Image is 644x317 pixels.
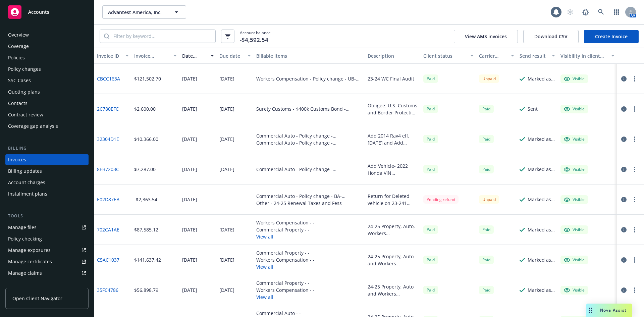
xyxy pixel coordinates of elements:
[134,256,161,263] div: $141,637.42
[8,166,42,176] div: Billing updates
[423,135,438,143] div: Paid
[256,193,362,200] div: Commercial Auto - Policy change - BA-8L894174
[219,166,234,173] div: [DATE]
[182,196,197,203] div: [DATE]
[219,286,234,294] div: [DATE]
[179,48,217,64] button: Date issued
[423,195,459,204] div: Pending refund
[256,233,315,240] button: View all
[479,135,494,143] span: Paid
[421,48,476,64] button: Client status
[134,286,158,294] div: $56,898.79
[182,256,197,263] div: [DATE]
[5,98,89,109] a: Contacts
[454,30,518,43] button: View AMS invoices
[5,52,89,63] a: Policies
[256,75,362,82] div: Workers Compensation - Policy change - UB-8M333434
[368,223,418,237] div: 24-25 Property, Auto, Workers Compensation and Foreign Pckg. Invoice for RDA
[28,9,49,15] span: Accounts
[8,41,29,52] div: Coverage
[5,213,89,219] div: Tools
[528,105,538,112] div: Sent
[479,286,494,294] span: Paid
[256,279,315,286] div: Commercial Property - -
[5,222,89,233] a: Manage files
[256,226,315,233] div: Commercial Property - -
[8,121,58,131] div: Coverage gap analysis
[8,268,42,278] div: Manage claims
[97,136,119,143] a: 32304D1E
[8,98,28,109] div: Contacts
[564,227,585,233] div: Visible
[256,294,315,301] button: View all
[368,253,418,267] div: 24-25 Property, Auto and Workers Compensation Invoice for Essai
[134,196,157,203] div: -$2,363.54
[219,136,234,143] div: [DATE]
[368,283,418,297] div: 24-25 Property, Auto and Workers Compensation Invoice for Advantest Test Solutions, Inc.
[8,154,26,165] div: Invoices
[564,76,585,82] div: Visible
[586,304,595,317] div: Drag to move
[594,5,608,19] a: Search
[563,5,577,19] a: Start snowing
[8,64,41,74] div: Policy changes
[182,226,197,233] div: [DATE]
[479,105,494,113] div: Paid
[219,105,234,112] div: [DATE]
[134,226,158,233] div: $87,585.12
[517,48,558,64] button: Send result
[528,286,555,294] div: Marked as sent
[108,9,166,16] span: Advantest America, Inc.
[368,52,418,59] div: Description
[586,304,632,317] button: Nova Assist
[423,256,438,264] span: Paid
[5,279,89,290] a: Manage BORs
[182,166,197,173] div: [DATE]
[12,295,62,302] span: Open Client Navigator
[8,87,40,97] div: Quoting plans
[5,75,89,86] a: SSC Cases
[97,256,119,263] a: C5AC1037
[368,132,418,146] div: Add 2014 Rav4 eff. [DATE] and Add 2021Evolution Golf Cart eff. [DATE]
[94,48,131,64] button: Invoice ID
[256,263,315,270] button: View all
[423,74,438,83] div: Paid
[528,196,555,203] div: Marked as sent
[5,189,89,199] a: Installment plans
[423,165,438,173] div: Paid
[256,249,315,256] div: Commercial Property - -
[134,136,158,143] div: $10,366.00
[97,75,120,82] a: CBCC163A
[528,226,555,233] div: Marked as sent
[219,256,234,263] div: [DATE]
[564,106,585,112] div: Visible
[8,189,47,199] div: Installment plans
[256,200,362,207] div: Other - 24-25 Renewal Taxes and Fess
[97,196,119,203] a: E02D87EB
[479,256,494,264] div: Paid
[479,165,494,173] div: Paid
[5,268,89,278] a: Manage claims
[254,48,365,64] button: Billable items
[579,5,592,19] a: Report a Bug
[5,166,89,176] a: Billing updates
[520,52,548,59] div: Send result
[5,121,89,131] a: Coverage gap analysis
[5,154,89,165] a: Invoices
[423,225,438,234] div: Paid
[256,286,315,294] div: Workers Compensation - -
[256,310,310,317] div: Commercial Auto - -
[256,219,315,226] div: Workers Compensation - -
[256,132,362,139] div: Commercial Auto - Policy change - 57UENBF1786
[479,225,494,234] span: Paid
[584,30,639,43] a: Create Invoice
[8,177,45,188] div: Account charges
[97,52,121,59] div: Invoice ID
[558,48,617,64] button: Visibility in client dash
[423,286,438,294] div: Paid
